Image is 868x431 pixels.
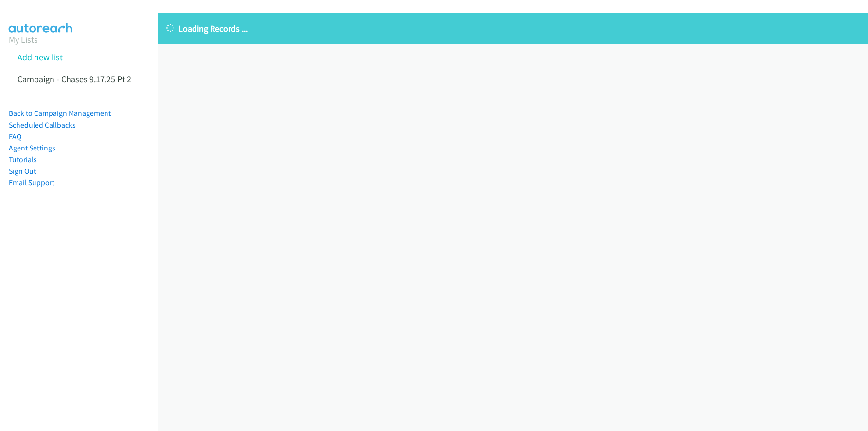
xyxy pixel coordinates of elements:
[9,155,37,164] a: Tutorials
[18,52,63,63] a: Add new list
[9,120,76,130] a: Scheduled Callbacks
[9,167,36,176] a: Sign Out
[9,109,111,118] a: Back to Campaign Management
[9,132,21,141] a: FAQ
[9,34,38,45] a: My Lists
[18,74,131,85] a: Campaign - Chases 9.17.25 Pt 2
[9,178,54,187] a: Email Support
[9,143,55,152] a: Agent Settings
[166,22,859,35] p: Loading Records ...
